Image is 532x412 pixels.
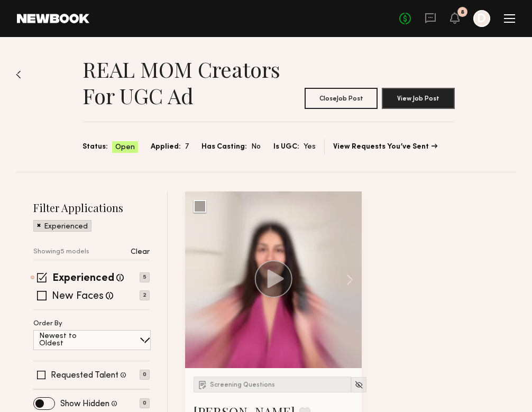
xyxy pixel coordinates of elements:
[333,143,437,151] a: View Requests You’ve Sent
[82,56,294,109] h1: REAL MOM Creators for UGC Ad
[39,333,102,347] p: Newest to Oldest
[82,141,108,153] span: Status:
[197,379,208,390] img: Submission Icon
[33,200,150,215] h2: Filter Applications
[140,272,150,282] p: 5
[140,370,150,380] p: 0
[115,142,135,153] span: Open
[305,88,378,109] button: CloseJob Post
[44,223,88,231] p: Experienced
[201,141,247,153] span: Has Casting:
[33,249,89,255] p: Showing 5 models
[131,249,150,256] p: Clear
[51,371,118,380] label: Requested Talent
[354,380,363,389] img: Unhide Model
[473,10,490,27] a: D
[382,88,455,109] button: View Job Post
[151,141,181,153] span: Applied:
[273,141,299,153] span: Is UGC:
[251,141,261,153] span: No
[140,290,150,300] p: 2
[461,10,464,15] div: 8
[140,398,150,408] p: 0
[304,141,316,153] span: Yes
[52,291,104,302] label: New Faces
[16,70,21,79] img: Back to previous page
[60,400,109,408] label: Show Hidden
[185,141,189,153] span: 7
[33,321,62,327] p: Order By
[52,273,114,284] label: Experienced
[210,382,275,388] span: Screening Questions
